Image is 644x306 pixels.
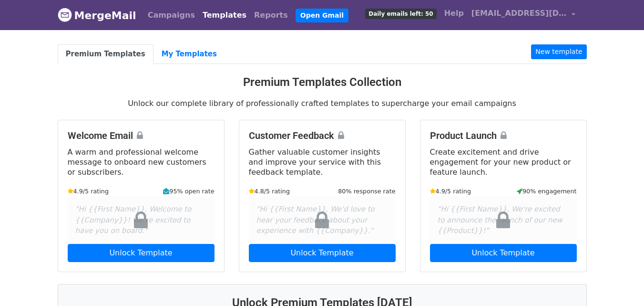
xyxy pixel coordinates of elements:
[68,147,215,177] p: A warm and professional welcome message to onboard new customers or subscribers.
[430,130,577,141] h4: Product Launch
[338,187,395,196] small: 80% response rate
[517,187,577,196] small: 90% engagement
[430,244,577,262] a: Unlock Template
[430,196,577,244] div: "Hi {{First Name}}, We're excited to announce the launch of our new {{Product}}!"
[199,6,250,25] a: Templates
[68,244,215,262] a: Unlock Template
[249,147,396,177] p: Gather valuable customer insights and improve your service with this feedback template.
[440,4,468,23] a: Help
[249,130,396,141] h4: Customer Feedback
[430,187,471,196] small: 4.9/5 rating
[249,244,396,262] a: Unlock Template
[58,5,136,25] a: MergeMail
[58,44,153,64] a: Premium Templates
[468,4,579,26] a: [EMAIL_ADDRESS][DOMAIN_NAME]
[58,8,72,22] img: MergeMail logo
[430,147,577,177] p: Create excitement and drive engagement for your new product or feature launch.
[144,6,199,25] a: Campaigns
[68,130,215,141] h4: Welcome Email
[58,75,587,89] h3: Premium Templates Collection
[365,9,436,19] span: Daily emails left: 50
[68,196,215,244] div: "Hi {{First Name}}, Welcome to {{Company}}! We're excited to have you on board."
[249,187,290,196] small: 4.8/5 rating
[153,44,225,64] a: My Templates
[531,44,586,59] a: New template
[250,6,292,25] a: Reports
[58,98,587,108] p: Unlock our complete library of professionally crafted templates to supercharge your email campaigns
[163,187,214,196] small: 95% open rate
[361,4,440,23] a: Daily emails left: 50
[471,8,567,19] span: [EMAIL_ADDRESS][DOMAIN_NAME]
[296,9,348,22] a: Open Gmail
[68,187,109,196] small: 4.9/5 rating
[249,196,396,244] div: "Hi {{First Name}}, We'd love to hear your feedback about your experience with {{Company}}."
